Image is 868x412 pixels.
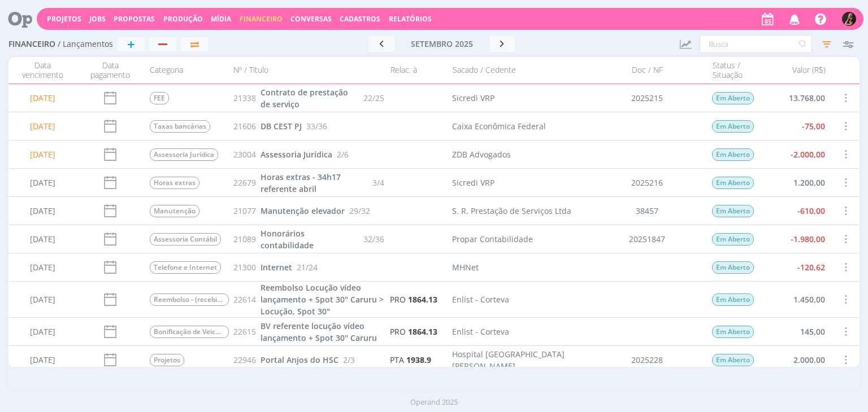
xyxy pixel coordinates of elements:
[453,293,510,305] div: Enlist - Corteva
[385,60,447,80] div: Relac. à
[8,60,76,80] div: Data vencimento
[240,14,283,24] span: Financeiro
[8,282,76,317] div: [DATE]
[233,326,256,338] span: 22615
[343,354,355,366] span: 2/3
[409,326,438,337] b: 1864.13
[763,169,831,196] div: 1.200,00
[447,60,588,80] div: Sacado / Cedente
[233,148,256,160] span: 23004
[763,282,831,317] div: 1.450,00
[8,318,76,345] div: [DATE]
[453,92,495,104] div: Sicredi VRP
[453,326,510,338] div: Enlist - Corteva
[233,120,256,132] span: 21606
[261,205,345,216] span: Manutenção elevador
[290,14,332,24] a: Conversas
[390,354,432,366] a: PTA1938.9
[389,14,432,24] a: Relatórios
[842,12,856,26] img: L
[385,15,435,24] button: Relatórios
[236,15,286,24] button: Financeiro
[8,225,76,253] div: [DATE]
[453,120,546,132] div: Caixa Econômica Federal
[76,60,144,80] div: Data pagamento
[713,177,754,189] span: Em Aberto
[763,141,831,168] div: -2.000,00
[261,282,384,317] a: Reembolso Locução vídeo lançamento + Spot 30" Caruru > Locução, Spot 30"
[261,261,292,273] a: Internet
[336,15,384,24] button: Cadastros
[261,262,292,273] span: Internet
[261,321,377,343] span: BV referente locução vídeo lançamento + Spot 30" Caruru
[713,92,754,104] span: Em Aberto
[453,148,511,160] div: ZDB Advogados
[261,227,359,251] a: Honorários contabilidade
[453,205,572,217] div: S. R. Prestação de Serviços Ltda
[233,261,256,273] span: 21300
[261,120,302,132] a: DB CEST PJ
[110,15,158,24] button: Propostas
[411,38,473,49] span: setembro 2025
[588,346,707,374] div: 2025228
[47,14,81,24] a: Projetos
[8,253,76,281] div: [DATE]
[409,294,438,305] b: 1864.13
[841,9,857,29] button: L
[390,293,438,305] a: PRO1864.13
[373,177,385,189] span: 3/4
[233,233,256,245] span: 21089
[713,148,754,161] span: Em Aberto
[233,354,256,366] span: 22946
[86,15,109,24] button: Jobs
[453,177,495,189] div: Sicredi VRP
[713,120,754,133] span: Em Aberto
[261,172,341,194] span: Horas extras - 34h17 referente abril
[306,120,327,132] span: 33/36
[163,14,203,24] a: Produção
[707,60,763,80] div: Status / Situação
[8,141,76,168] div: [DATE]
[364,233,385,245] span: 32/36
[58,40,113,49] span: / Lançamentos
[8,40,55,49] span: Financeiro
[44,15,85,24] button: Projetos
[150,92,169,104] span: FEE
[160,15,206,24] button: Produção
[763,253,831,281] div: -120,62
[114,14,155,24] span: Propostas
[150,120,210,133] span: Taxas bancárias
[713,261,754,274] span: Em Aberto
[763,60,831,80] div: Valor (R$)
[588,225,707,253] div: 20251847
[394,36,489,52] button: setembro 2025
[261,148,332,160] a: Assessoria Jurídica
[763,112,831,140] div: -75,00
[233,65,268,75] span: Nº / Título
[261,87,348,109] span: Contrato de prestação de serviço
[763,318,831,345] div: 145,00
[261,171,368,195] a: Horas extras - 34h17 referente abril
[713,233,754,246] span: Em Aberto
[261,354,338,366] a: Portal Anjos do HSC
[261,228,314,251] span: Honorários contabilidade
[8,84,76,112] div: [DATE]
[261,121,302,132] span: DB CEST PJ
[407,354,432,365] b: 1938.9
[233,92,256,104] span: 21338
[150,177,199,189] span: Horas extras
[261,282,384,317] span: Reembolso Locução vídeo lançamento + Spot 30" Caruru > Locução, Spot 30"
[211,14,231,24] a: Mídia
[261,320,384,344] a: BV referente locução vídeo lançamento + Spot 30" Caruru
[453,261,479,273] div: MHNet
[349,205,370,217] span: 29/32
[8,169,76,196] div: [DATE]
[150,261,221,274] span: Telefone e Internet
[233,177,256,189] span: 22679
[150,233,221,246] span: Assessoria Contábil
[763,225,831,253] div: -1.980,00
[150,354,184,366] span: Projetos
[453,348,583,372] div: Hospital [GEOGRAPHIC_DATA][PERSON_NAME]
[150,293,229,306] span: Reembolso - (recebimento)
[150,205,199,217] span: Manutenção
